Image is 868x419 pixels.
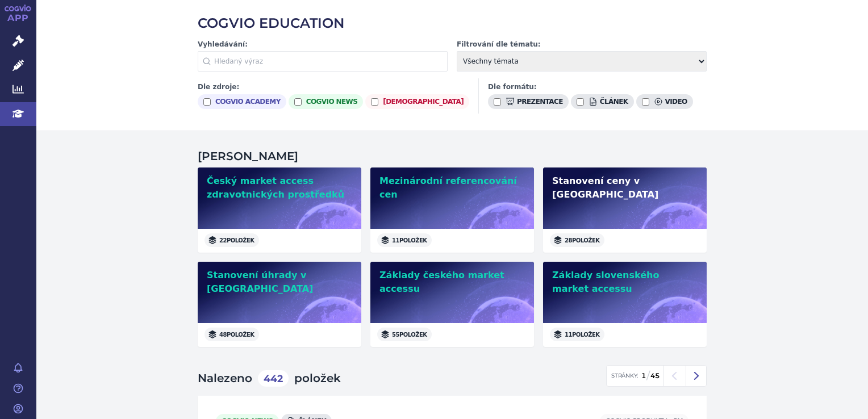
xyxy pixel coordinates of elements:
a: Stanovení úhrady v [GEOGRAPHIC_DATA]48položek [198,262,361,347]
h2: COGVIO EDUCATION [198,14,707,33]
h2: Stanovení ceny v [GEOGRAPHIC_DATA] [552,174,698,202]
h3: Dle formátu: [488,82,693,92]
span: 48 položek [205,328,259,341]
input: [DEMOGRAPHIC_DATA] [371,98,378,106]
h2: Stanovení úhrady v [GEOGRAPHIC_DATA] [207,269,352,296]
a: Český market access zdravotnických prostředků22položek [198,167,361,253]
label: Filtrování dle tématu: [457,40,707,49]
span: 11 položek [377,233,432,247]
input: prezentace [494,98,501,106]
span: 28 položek [550,233,604,247]
input: cogvio news [294,98,302,106]
input: Hledaný výraz [198,51,448,72]
label: článek [571,94,634,109]
input: cogvio academy [203,98,211,106]
h2: Český market access zdravotnických prostředků [207,174,352,202]
span: 11 položek [550,328,604,341]
a: Mezinárodní referencování cen11položek [370,167,534,253]
h3: Dle zdroje: [198,82,469,92]
h2: Základy slovenského market accessu [552,269,698,296]
input: video [642,98,649,106]
span: 442 [258,370,289,387]
label: [DEMOGRAPHIC_DATA] [365,94,469,109]
label: cogvio academy [198,94,286,109]
h2: Základy českého market accessu [379,269,525,296]
a: Základy slovenského market accessu11položek [543,262,707,347]
span: 22 položek [205,233,259,247]
span: Stránky: [611,373,638,379]
strong: 45 [650,372,660,379]
label: cogvio news [289,94,364,109]
span: / [646,369,650,383]
strong: 1 [641,372,646,379]
label: video [636,94,693,109]
label: prezentace [488,94,569,109]
h2: Mezinárodní referencování cen [379,174,525,202]
a: Stanovení ceny v [GEOGRAPHIC_DATA]28položek [543,167,707,253]
input: článek [577,98,584,106]
span: 55 položek [377,328,432,341]
a: Základy českého market accessu55položek [370,262,534,347]
h2: [PERSON_NAME] [198,149,707,163]
label: Vyhledávání: [198,40,448,49]
h2: Nalezeno položek [198,370,341,387]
